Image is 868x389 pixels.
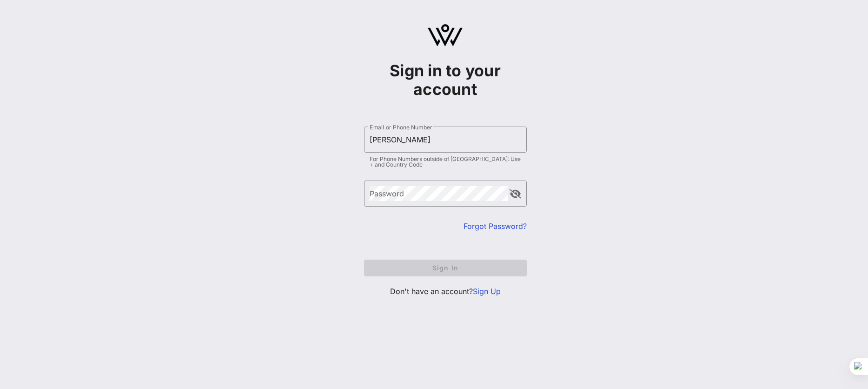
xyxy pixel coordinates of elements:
p: Don't have an account? [364,286,527,297]
div: For Phone Numbers outside of [GEOGRAPHIC_DATA]: Use + and Country Code [370,156,521,168]
a: Forgot Password? [464,221,527,231]
label: Email or Phone Number [370,124,432,131]
img: logo.svg [428,24,463,47]
h1: Sign in to your account [364,61,527,99]
a: Sign Up [473,287,501,296]
button: append icon [510,189,521,199]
